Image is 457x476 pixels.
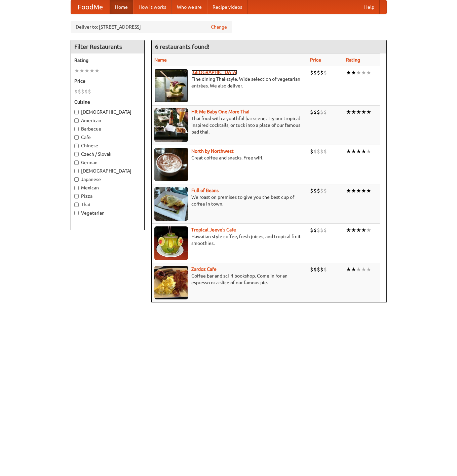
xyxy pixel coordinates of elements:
[154,272,305,286] p: Coffee bar and sci-fi bookshop. Come in for an espresso or a slice of our famous pie.
[191,266,217,272] b: Zardoz Cafe
[361,187,366,194] li: ★
[320,148,323,155] li: $
[94,67,100,74] li: ★
[310,266,313,273] li: $
[313,108,317,116] li: $
[74,176,141,183] label: Japanese
[317,148,320,155] li: $
[74,127,79,131] input: Barbecue
[351,226,356,234] li: ★
[154,108,188,142] img: babythai.jpg
[172,0,207,14] a: Who we are
[154,187,188,221] img: beans.jpg
[74,109,141,115] label: [DEMOGRAPHIC_DATA]
[74,177,79,182] input: Japanese
[313,148,317,155] li: $
[154,154,305,161] p: Great coffee and snacks. Free wifi.
[74,125,141,132] label: Barbecue
[320,108,323,116] li: $
[323,266,327,273] li: $
[154,148,188,181] img: north.jpg
[84,88,88,95] li: $
[74,184,141,191] label: Mexican
[78,88,81,95] li: $
[74,194,79,198] input: Pizza
[191,70,237,75] a: [GEOGRAPHIC_DATA]
[323,187,327,194] li: $
[74,110,79,114] input: [DEMOGRAPHIC_DATA]
[346,57,360,63] a: Rating
[310,148,313,155] li: $
[154,69,188,103] img: satay.jpg
[191,227,236,232] a: Tropical Jeeve's Cafe
[191,188,219,193] b: Full of Beans
[351,266,356,273] li: ★
[313,187,317,194] li: $
[320,69,323,76] li: $
[154,76,305,89] p: Fine dining Thai-style. Wide selection of vegetarian entrées. We also deliver.
[346,148,351,155] li: ★
[323,226,327,234] li: $
[211,24,227,30] a: Change
[74,134,141,141] label: Cafe
[74,118,79,123] input: American
[356,226,361,234] li: ★
[323,69,327,76] li: $
[317,108,320,116] li: $
[351,69,356,76] li: ★
[74,168,141,174] label: [DEMOGRAPHIC_DATA]
[356,108,361,116] li: ★
[191,148,234,154] b: North by Northwest
[74,88,78,95] li: $
[155,43,210,50] ng-pluralize: 6 restaurants found!
[71,0,110,14] a: FoodMe
[74,210,141,216] label: Vegetarian
[74,142,141,149] label: Chinese
[191,109,250,114] a: Hit Me Baby One More Thai
[356,187,361,194] li: ★
[74,186,79,190] input: Mexican
[366,187,371,194] li: ★
[317,266,320,273] li: $
[361,226,366,234] li: ★
[84,67,89,74] li: ★
[320,266,323,273] li: $
[320,226,323,234] li: $
[323,148,327,155] li: $
[74,203,79,207] input: Thai
[317,226,320,234] li: $
[74,193,141,199] label: Pizza
[351,148,356,155] li: ★
[361,108,366,116] li: ★
[74,67,79,74] li: ★
[361,266,366,273] li: ★
[71,21,232,33] div: Deliver to: [STREET_ADDRESS]
[81,88,84,95] li: $
[313,226,317,234] li: $
[356,148,361,155] li: ★
[323,108,327,116] li: $
[346,108,351,116] li: ★
[366,148,371,155] li: ★
[351,108,356,116] li: ★
[310,187,313,194] li: $
[346,69,351,76] li: ★
[317,187,320,194] li: $
[351,187,356,194] li: ★
[74,99,141,105] h5: Cuisine
[310,108,313,116] li: $
[154,266,188,299] img: zardoz.jpg
[313,266,317,273] li: $
[361,69,366,76] li: ★
[310,69,313,76] li: $
[359,0,380,14] a: Help
[310,57,321,63] a: Price
[154,57,167,63] a: Name
[88,88,91,95] li: $
[74,151,141,157] label: Czech / Slovak
[310,226,313,234] li: $
[74,57,141,64] h5: Rating
[89,67,94,74] li: ★
[133,0,172,14] a: How it works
